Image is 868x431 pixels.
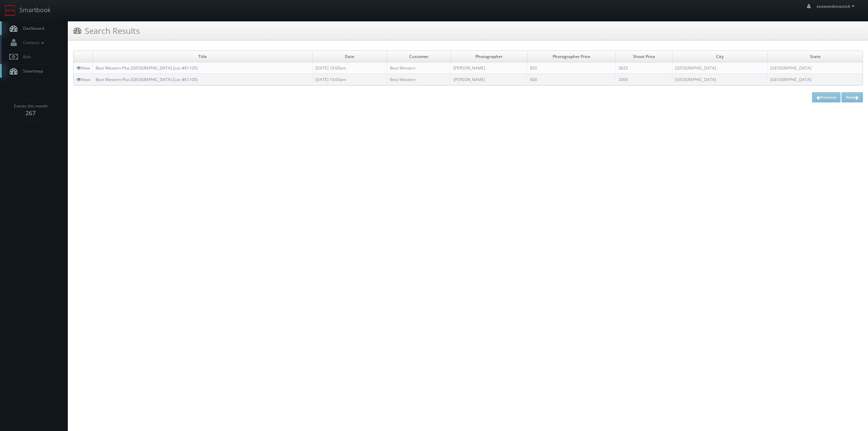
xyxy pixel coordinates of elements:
td: 850 [527,62,616,74]
h3: Search Results [73,25,140,37]
span: Smartmap [20,68,43,74]
td: 2000 [616,74,672,85]
td: [PERSON_NAME] [451,74,527,85]
td: [DATE] 10:00am [312,62,387,74]
td: State [768,51,863,62]
td: Shoot Price [616,51,672,62]
img: smartbook-logo.png [5,5,16,16]
strong: 267 [25,109,36,117]
td: Best Western [387,62,450,74]
span: Events this month [14,103,47,110]
td: [GEOGRAPHIC_DATA] [672,74,768,85]
td: Title [93,51,313,62]
td: City [672,51,768,62]
td: Date [312,51,387,62]
td: Best Western [387,74,450,85]
a: View [76,65,90,71]
a: Best Western Plus [GEOGRAPHIC_DATA] (Loc #61105) [96,77,198,82]
span: Contacts [20,40,46,45]
a: Best Western Plus [GEOGRAPHIC_DATA] (Loc #61105) [96,65,198,71]
td: [DATE] 10:00am [312,74,387,85]
td: Photographer [451,51,527,62]
td: 3625 [616,62,672,74]
td: Customer [387,51,450,62]
td: [GEOGRAPHIC_DATA] [672,62,768,74]
td: [GEOGRAPHIC_DATA] [768,62,863,74]
span: Bids [20,54,31,60]
a: View [76,77,90,82]
td: [PERSON_NAME] [451,62,527,74]
td: Photographer Price [527,51,616,62]
span: seaweedonastick [816,3,856,9]
span: Dashboard [20,25,44,31]
td: 600 [527,74,616,85]
td: [GEOGRAPHIC_DATA] [768,74,863,85]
